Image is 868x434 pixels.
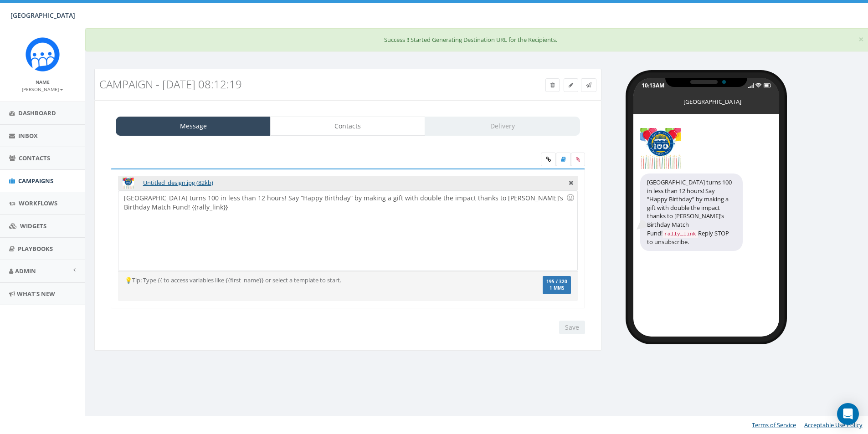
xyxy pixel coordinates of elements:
[15,267,36,275] span: Admin
[571,153,585,166] span: Attach your media
[26,37,60,71] img: Rally_Corp_Icon.png
[752,421,796,429] a: Terms of Service
[270,117,425,136] a: Contacts
[143,179,213,187] a: Untitled_design.jpg (82kb)
[18,132,38,140] span: Inbox
[858,33,864,46] span: ×
[118,191,577,271] div: [GEOGRAPHIC_DATA] turns 100 in less than 12 hours! Say “Happy Birthday” by making a gift with dou...
[19,154,50,162] span: Contacts
[22,86,63,92] small: [PERSON_NAME]
[663,230,698,238] code: rally_link
[858,35,864,44] button: Close
[683,97,729,102] div: [GEOGRAPHIC_DATA]
[569,81,573,89] span: Edit Campaign
[18,177,53,185] span: Campaigns
[550,81,555,89] span: Delete Campaign
[642,82,664,89] div: 10:13AM
[546,286,567,291] span: 1 MMS
[20,222,46,230] span: Widgets
[118,276,501,285] div: 💡Tip: Type {{ to access variables like {{first_name}} or select a template to start.
[17,290,55,298] span: What's New
[18,109,56,117] span: Dashboard
[99,78,468,90] h3: Campaign - [DATE] 08:12:19
[18,245,53,253] span: Playbooks
[10,11,75,20] span: [GEOGRAPHIC_DATA]
[116,117,271,136] a: Message
[556,153,571,166] label: Insert Template Text
[36,79,50,85] small: Name
[586,81,591,89] span: Send Test Message
[640,174,743,251] div: [GEOGRAPHIC_DATA] turns 100 in less than 12 hours! Say “Happy Birthday” by making a gift with dou...
[837,403,859,425] div: Open Intercom Messenger
[804,421,863,429] a: Acceptable Use Policy
[546,279,567,285] span: 195 / 320
[22,85,63,93] a: [PERSON_NAME]
[19,199,57,207] span: Workflows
